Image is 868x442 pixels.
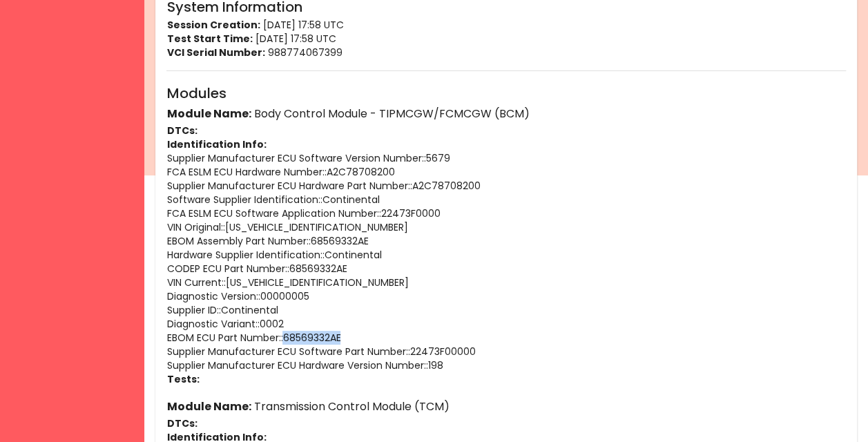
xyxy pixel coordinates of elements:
[166,137,266,151] strong: Identification Info:
[166,18,260,32] strong: Session Creation:
[166,289,846,303] p: Diagnostic Version: : 00000005
[166,179,846,193] p: Supplier Manufacturer ECU Hardware Part Number: : A2C78708200
[166,234,846,248] p: EBOM Assembly Part Number: : 68569332AE
[166,317,846,331] p: Diagnostic Variant: : 0002
[166,104,846,124] h6: Body Control Module - TIPMCGW/FCMCGW (BCM)
[166,416,197,430] strong: DTCs:
[166,248,846,262] p: Hardware Supplier Identification: : Continental
[166,262,846,276] p: CODEP ECU Part Number: : 68569332AE
[166,18,846,32] p: [DATE] 17:58 UTC
[166,303,846,317] p: Supplier ID: : Continental
[166,345,846,358] p: Supplier Manufacturer ECU Software Part Number: : 22473F00000
[166,46,846,59] p: 988774067399
[166,206,846,220] p: FCA ESLM ECU Software Application Number: : 22473F0000
[166,32,846,46] p: [DATE] 17:58 UTC
[166,193,846,206] p: Software Supplier Identification: : Continental
[166,398,251,414] strong: Module Name:
[166,124,197,137] strong: DTCs:
[166,358,846,372] p: Supplier Manufacturer ECU Hardware Version Number: : 198
[166,372,199,386] strong: Tests:
[166,106,251,122] strong: Module Name:
[166,151,846,165] p: Supplier Manufacturer ECU Software Version Number: : 5679
[166,397,846,416] h6: Transmission Control Module (TCM)
[166,46,264,59] strong: VCI Serial Number:
[166,82,846,104] h6: Modules
[166,32,252,46] strong: Test Start Time:
[166,331,846,345] p: EBOM ECU Part Number: : 68569332AE
[166,165,846,179] p: FCA ESLM ECU Hardware Number: : A2C78708200
[166,220,846,234] p: VIN Original: : [US_VEHICLE_IDENTIFICATION_NUMBER]
[166,276,846,289] p: VIN Current: : [US_VEHICLE_IDENTIFICATION_NUMBER]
